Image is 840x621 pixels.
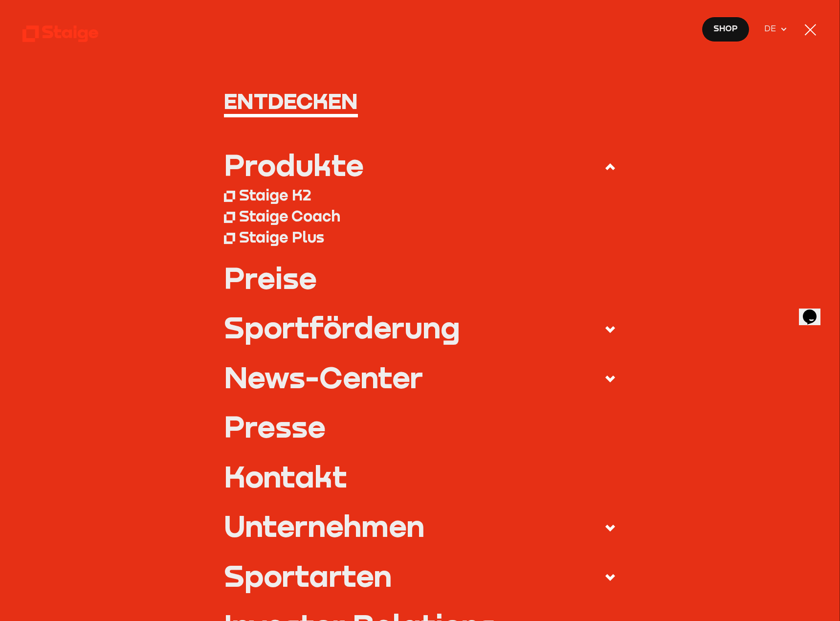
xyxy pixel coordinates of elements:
[224,461,616,491] a: Kontakt
[224,205,616,226] a: Staige Coach
[702,17,750,42] a: Shop
[224,226,616,247] a: Staige Plus
[239,227,324,246] div: Staige Plus
[224,184,616,205] a: Staige K2
[224,510,424,540] div: Unternehmen
[239,206,340,225] div: Staige Coach
[224,312,460,342] div: Sportförderung
[764,22,780,35] span: DE
[799,296,830,325] iframe: chat widget
[224,560,392,590] div: Sportarten
[239,185,311,204] div: Staige K2
[224,411,616,441] a: Presse
[224,150,364,179] div: Produkte
[224,362,423,392] div: News-Center
[224,263,616,292] a: Preise
[713,22,738,35] span: Shop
